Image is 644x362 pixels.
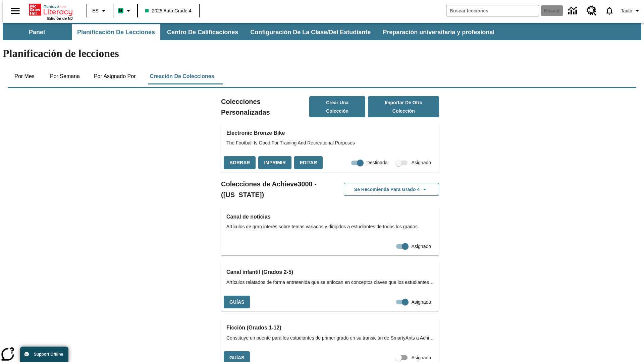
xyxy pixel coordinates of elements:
span: The Football Is Good For Training And Recreational Purposes [226,139,434,146]
button: Crear una colección [309,96,366,117]
span: Asignado [412,159,431,166]
button: Support Offline [20,347,68,362]
span: 2025 Auto Grade 4 [145,7,192,14]
button: Por semana [45,68,85,84]
div: Portada [29,2,73,20]
button: Creación de colecciones [144,68,219,84]
h3: Electronic Bronze Bike [226,128,434,138]
h1: Planificación de lecciones [3,47,641,60]
button: Borrar [224,156,256,169]
button: Abrir el menú lateral [5,1,25,21]
span: B [119,6,122,15]
button: Perfil/Configuración [618,5,644,17]
button: Guías [224,296,250,309]
div: Subbarra de navegación [3,24,500,40]
button: Planificación de lecciones [72,24,160,40]
h2: Colecciones Personalizadas [221,96,309,118]
button: Lenguaje: ES, Selecciona un idioma [89,5,111,17]
a: Portada [29,3,73,16]
input: Buscar campo [446,5,539,16]
button: Centro de calificaciones [162,24,244,40]
span: ES [92,7,99,14]
button: Se recomienda para Grado 4 [344,183,439,196]
div: Subbarra de navegación [3,23,641,40]
h3: Canal de noticias [226,212,434,222]
button: Por asignado por [89,68,141,84]
button: Panel [3,24,70,40]
span: Asignado [412,354,431,361]
a: Centro de recursos, Se abrirá en una pestaña nueva. [583,2,601,20]
span: Support Offline [34,352,63,357]
button: Imprimir, Se abrirá en una ventana nueva [258,156,291,169]
span: Edición de NJ [47,16,73,20]
h3: Canal infantil (Grados 2-5) [226,267,434,277]
button: Configuración de la clase/del estudiante [245,24,376,40]
span: Constituye un puente para los estudiantes de primer grado en su transición de SmartyAnts a Achiev... [226,335,434,342]
span: Destinada [367,159,388,166]
span: Artículos de gran interés sobre temas variados y dirigidos a estudiantes de todos los grados. [226,223,434,230]
button: Preparación universitaria y profesional [377,24,500,40]
a: Notificaciones [601,2,618,19]
h2: Colecciones de Achieve3000 - ([US_STATE]) [221,179,330,200]
button: Editar [294,156,323,169]
span: Tauto [621,7,632,14]
button: Por mes [8,68,41,84]
button: Boost El color de la clase es verde menta. Cambiar el color de la clase. [115,5,135,17]
button: Importar de otro Colección [368,96,439,117]
span: Asignado [412,243,431,250]
span: Artículos relatados de forma entretenida que se enfocan en conceptos claves que los estudiantes a... [226,279,434,286]
span: Asignado [412,299,431,306]
a: Centro de información [564,2,583,20]
h3: Ficción (Grados 1-12) [226,323,434,333]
